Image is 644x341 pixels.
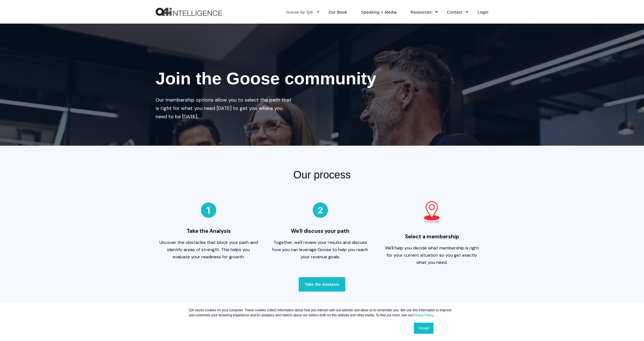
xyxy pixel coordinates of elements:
[159,239,258,260] span: Uncover the obstacles that block your path and identify areas of strength. This helps you evaluat...
[413,313,433,317] a: Privacy Policy
[299,277,345,292] a: Take the Analysis
[382,233,482,244] span: Select a membership
[385,245,479,265] span: We'll help you decide what membership is right for your current situation so you get exactly what...
[414,323,433,334] a: Accept
[189,308,455,318] p: Q4i stores cookies on your computer. These cookies collect information about how you interact wit...
[270,228,371,239] span: We'll discuss your path
[158,228,259,239] span: Take the Analysis
[156,8,222,16] a: Back to Home
[156,8,222,16] img: Q4intelligence, LLC logo
[421,201,443,223] img: 3-1
[200,201,217,218] img: 4-1
[312,201,329,218] img: 5
[156,96,294,121] div: Our membership options allow you to select the path that is right for what you need [DATE] to get...
[156,69,376,88] span: Join the Goose community
[229,168,415,182] h2: Our process
[272,239,368,260] span: Together, we'll review your results and discuss how you can leverage Goose to help you reach your...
